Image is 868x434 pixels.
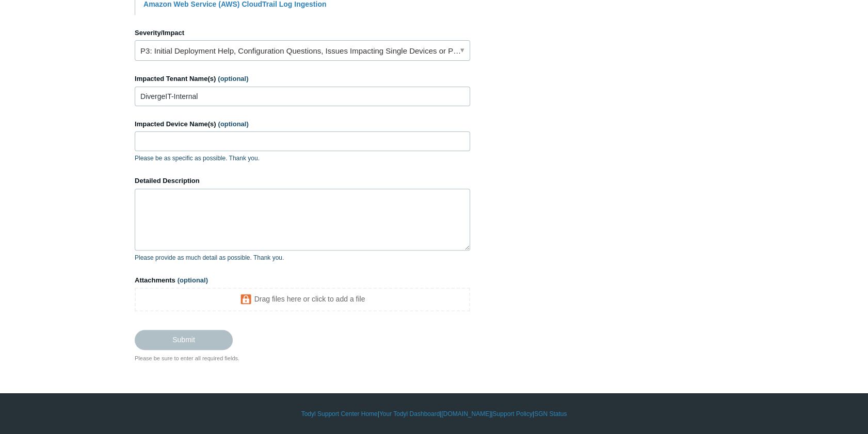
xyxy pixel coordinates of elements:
input: Submit [135,330,233,349]
label: Detailed Description [135,176,470,186]
span: (optional) [218,120,249,128]
p: Please provide as much detail as possible. Thank you. [135,253,470,262]
p: Please be as specific as possible. Thank you. [135,154,470,163]
a: SGN Status [534,409,567,419]
a: [DOMAIN_NAME] [441,409,491,419]
span: (optional) [178,276,208,284]
label: Attachments [135,275,470,286]
div: Please be sure to enter all required fields. [135,354,470,363]
div: | | | | [135,409,733,419]
label: Impacted Device Name(s) [135,119,470,129]
span: (optional) [218,75,248,82]
a: Your Todyl Dashboard [379,409,440,419]
label: Impacted Tenant Name(s) [135,74,470,84]
a: Todyl Support Center Home [301,409,378,419]
label: Severity/Impact [135,28,470,38]
a: Support Policy [493,409,533,419]
a: P3: Initial Deployment Help, Configuration Questions, Issues Impacting Single Devices or Past Out... [135,40,470,61]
